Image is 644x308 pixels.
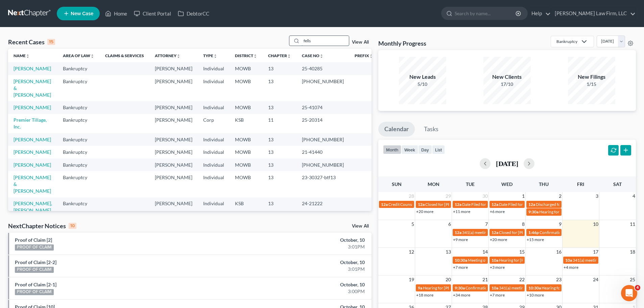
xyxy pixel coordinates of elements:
a: View All [352,40,369,45]
input: Search by name... [455,7,517,20]
div: 1/15 [568,81,615,88]
td: Individual [198,133,230,146]
td: Individual [198,197,230,230]
span: Fri [577,181,584,187]
span: 16 [555,248,562,256]
span: 10:30a [528,285,541,290]
a: [PERSON_NAME] & [PERSON_NAME] [14,174,51,194]
span: Hearing for 1 Big Red, LLC [542,285,588,290]
td: [PHONE_NUMBER] [296,133,349,146]
span: Thu [539,181,549,187]
span: Wed [501,181,512,187]
a: +11 more [453,209,470,214]
span: 12a [492,202,498,207]
span: 30 [482,192,488,200]
i: unfold_more [369,54,373,58]
span: 10:30a [455,258,467,263]
button: week [401,145,418,154]
td: Bankruptcy [57,114,100,133]
td: [PERSON_NAME] [149,133,198,146]
button: list [432,145,445,154]
span: 14 [482,248,488,256]
td: 13 [263,133,296,146]
div: October, 10 [253,259,365,266]
td: Corp [198,114,230,133]
td: MOWB [230,146,263,158]
span: 17 [592,248,599,256]
a: Premier Tillage, Inc. [14,117,47,129]
a: Prefixunfold_more [355,53,373,58]
div: PROOF OF CLAIM [15,267,54,273]
span: 4 [632,192,636,200]
a: [PERSON_NAME] Law Firm, LLC [551,7,636,20]
td: [PHONE_NUMBER] [296,75,349,101]
span: Discharged for [PERSON_NAME] [536,202,595,207]
div: Recent Cases [8,38,55,46]
span: 12 [408,248,415,256]
a: +15 more [527,237,544,242]
i: unfold_more [90,54,94,58]
div: NextChapter Notices [8,222,76,230]
span: 12a [492,230,498,235]
td: MOWB [230,171,263,197]
button: month [383,145,401,154]
td: MOWB [230,101,263,114]
span: Sat [613,181,622,187]
td: Bankruptcy [57,159,100,171]
span: 10a [492,258,498,263]
span: 5 [411,220,415,228]
div: New Filings [568,73,615,81]
a: Client Portal [130,7,174,20]
i: unfold_more [253,54,257,58]
span: 10 [592,220,599,228]
span: 2 [558,192,562,200]
h3: Monthly Progress [378,39,426,47]
a: Districtunfold_more [235,53,257,58]
div: October, 10 [253,281,365,288]
a: View All [352,224,369,229]
span: 29 [445,192,452,200]
span: Hearing for [PERSON_NAME] [539,209,592,214]
span: 12a [528,202,535,207]
td: Bankruptcy [57,75,100,101]
span: 341(a) meeting for [PERSON_NAME] & [PERSON_NAME] [499,285,600,290]
span: 341(a) meeting for [PERSON_NAME] [462,230,527,235]
i: unfold_more [319,54,324,58]
td: 13 [263,101,296,114]
span: 11 [629,220,636,228]
div: PROOF OF CLAIM [15,289,54,295]
span: 23 [555,276,562,284]
span: 6 [448,220,452,228]
td: Individual [198,159,230,171]
a: DebtorCC [174,7,213,20]
td: 25-20314 [296,114,349,133]
div: 3:01PM [253,243,365,250]
a: +3 more [490,265,505,270]
a: +10 more [527,292,544,298]
span: 1:46p [528,230,539,235]
td: 25-40285 [296,62,349,75]
a: +7 more [453,265,468,270]
div: 5/10 [399,81,446,88]
td: 13 [263,62,296,75]
i: unfold_more [26,54,30,58]
td: MOWB [230,75,263,101]
td: 13 [263,171,296,197]
td: [PERSON_NAME] [149,62,198,75]
span: Hearing for [PERSON_NAME] [423,285,476,290]
td: 13 [263,75,296,101]
td: 24-21222 [296,197,349,230]
span: 341(a) meeting for Bar K Holdings, LLC [573,258,641,263]
span: 19 [408,276,415,284]
a: [PERSON_NAME], [PERSON_NAME] & [PERSON_NAME] [14,200,52,227]
a: Attorneyunfold_more [155,53,181,58]
i: unfold_more [213,54,217,58]
a: Proof of Claim [2-1] [15,282,56,287]
a: Proof of Claim [2-2] [15,259,56,265]
a: [PERSON_NAME] [14,162,51,168]
span: 21 [482,276,488,284]
div: October, 10 [253,237,365,243]
a: Typeunfold_more [203,53,217,58]
a: +20 more [490,237,507,242]
span: Mon [428,181,439,187]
